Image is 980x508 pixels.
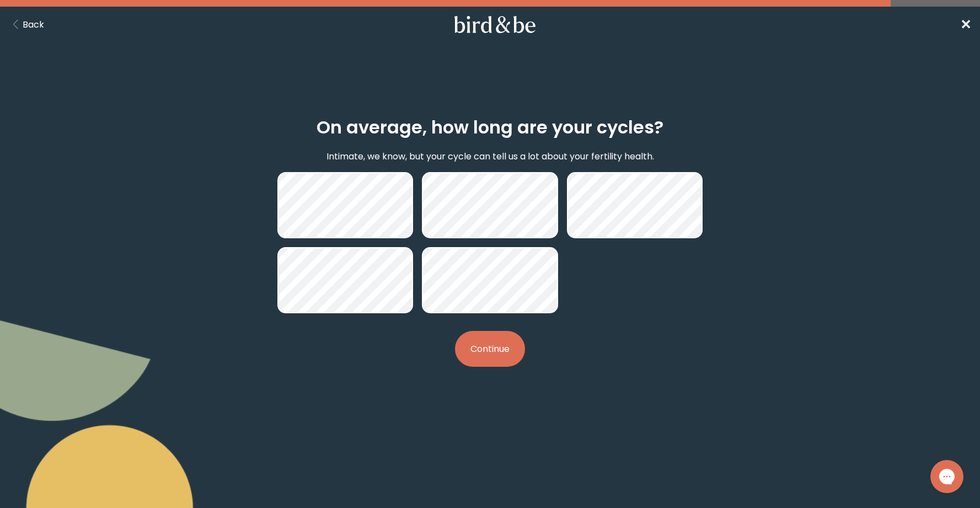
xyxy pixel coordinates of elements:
p: Intimate, we know, but your cycle can tell us a lot about your fertility health. [326,149,654,163]
h2: On average, how long are your cycles? [317,114,663,141]
a: ✕ [960,15,971,34]
span: ✕ [960,15,971,34]
button: Continue [455,331,525,367]
iframe: Gorgias live chat messenger [925,456,969,497]
button: Back Button [9,18,44,31]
